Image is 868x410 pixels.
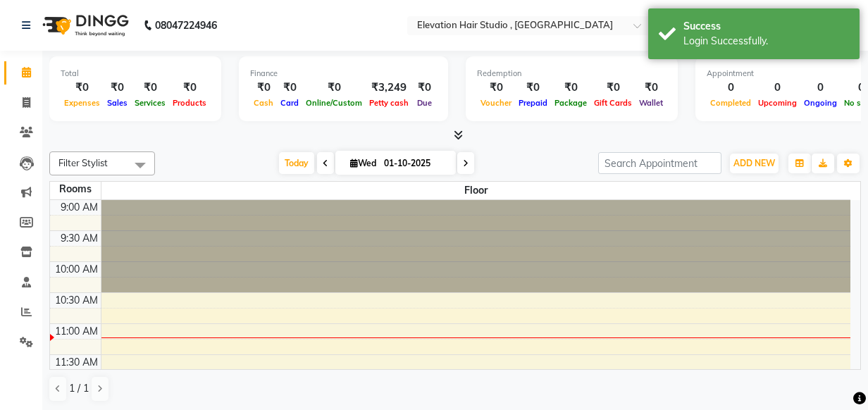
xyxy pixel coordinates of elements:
div: ₹0 [412,80,437,96]
span: Filter Stylist [58,157,108,168]
span: Cash [250,98,277,108]
div: Login Successfully. [683,34,849,49]
div: 10:30 AM [52,293,101,308]
span: ADD NEW [733,158,775,168]
div: 0 [755,80,800,96]
div: ₹0 [131,80,169,96]
div: 0 [707,80,755,96]
img: logo [36,6,132,45]
span: Wallet [635,98,666,108]
div: ₹3,249 [366,80,412,96]
b: 08047224946 [155,6,217,45]
div: ₹0 [277,80,302,96]
span: Prepaid [515,98,551,108]
div: ₹0 [61,80,104,96]
div: 11:00 AM [52,324,101,339]
div: 9:00 AM [58,200,101,215]
span: Ongoing [800,98,841,108]
span: Due [414,98,435,108]
input: 2025-10-01 [380,153,450,174]
span: Online/Custom [302,98,366,108]
span: Package [551,98,590,108]
div: ₹0 [635,80,666,96]
span: Floor [101,182,851,199]
span: Today [279,152,314,174]
div: ₹0 [590,80,635,96]
span: Gift Cards [590,98,635,108]
span: Expenses [61,98,104,108]
div: ₹0 [515,80,551,96]
span: Sales [104,98,131,108]
div: ₹0 [477,80,515,96]
div: Success [683,19,849,34]
div: Finance [250,68,437,80]
div: 0 [800,80,841,96]
span: Products [169,98,210,108]
button: ADD NEW [730,154,779,173]
span: Upcoming [755,98,800,108]
div: 10:00 AM [52,262,101,277]
span: Card [277,98,302,108]
span: 1 / 1 [69,381,89,396]
div: ₹0 [104,80,131,96]
span: Petty cash [366,98,412,108]
span: Wed [347,158,380,168]
span: Voucher [477,98,515,108]
span: Services [131,98,169,108]
input: Search Appointment [598,152,721,174]
div: ₹0 [302,80,366,96]
span: Completed [707,98,755,108]
div: Total [61,68,210,80]
div: 11:30 AM [52,355,101,370]
div: Redemption [477,68,666,80]
div: 9:30 AM [58,231,101,246]
div: ₹0 [250,80,277,96]
div: ₹0 [169,80,210,96]
div: ₹0 [551,80,590,96]
div: Rooms [50,182,101,197]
